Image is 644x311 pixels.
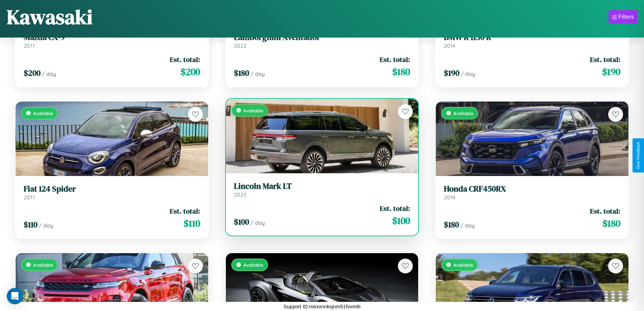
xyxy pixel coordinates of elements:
span: $ 200 [181,65,200,79]
span: / day [461,70,475,77]
span: Est. total: [380,54,410,64]
span: $ 110 [24,219,38,230]
span: / day [39,222,53,229]
h3: Lincoln Mark LT [234,181,410,191]
span: Est. total: [170,206,200,216]
span: $ 190 [602,65,620,79]
span: 2017 [24,194,35,201]
a: Fiat 124 Spider2017 [24,184,200,201]
a: Lincoln Mark LT2023 [234,181,410,198]
a: Lamborghini Aventador2022 [234,32,410,49]
span: Est. total: [590,54,620,64]
span: 2017 [24,42,35,49]
span: $ 100 [392,214,410,227]
span: Available [33,262,53,268]
a: BMW R 1150 R2014 [444,32,620,49]
span: Available [453,110,473,116]
span: 2023 [234,191,246,198]
h3: Lamborghini Aventador [234,32,410,42]
span: Available [243,108,263,113]
span: $ 180 [234,67,249,79]
span: / day [460,222,475,229]
h3: BMW R 1150 R [444,32,620,42]
span: $ 110 [184,217,200,230]
span: / day [251,219,265,226]
div: Give Feedback [636,142,641,169]
span: Available [453,262,473,268]
h3: Honda CRF450RX [444,184,620,194]
span: $ 180 [602,217,620,230]
h1: Kawasaki [7,3,93,31]
span: Available [33,110,53,116]
span: $ 180 [392,65,410,79]
h3: Mazda CX-9 [24,32,200,42]
span: $ 100 [234,216,249,227]
span: Est. total: [170,54,200,64]
span: 2014 [444,194,455,201]
a: Honda CRF450RX2014 [444,184,620,201]
div: Filters [618,14,634,20]
span: Est. total: [590,206,620,216]
span: Est. total: [380,203,410,213]
span: Available [243,262,263,268]
span: 2022 [234,42,246,49]
h3: Fiat 124 Spider [24,184,200,194]
span: 2014 [444,42,455,49]
div: Open Intercom Messenger [7,288,23,304]
a: Mazda CX-92017 [24,32,200,49]
span: / day [251,70,265,77]
span: $ 190 [444,67,459,79]
span: / day [42,70,56,77]
button: Filters [609,10,637,24]
span: $ 200 [24,67,41,79]
span: $ 180 [444,219,459,230]
p: Support ID: mexxnnksjnm51fvxm8i [284,302,361,311]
